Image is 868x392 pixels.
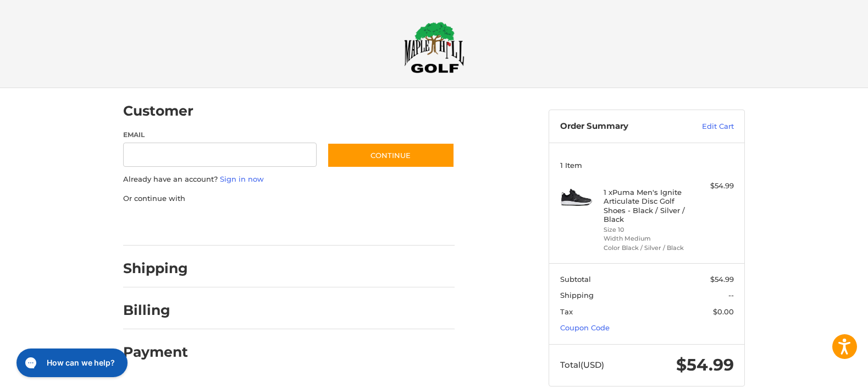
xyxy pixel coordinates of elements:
h2: Customer [123,102,193,119]
span: $54.99 [710,275,734,284]
a: Edit Cart [678,121,734,132]
img: Maple Hill Golf [404,21,465,73]
h2: Shipping [123,260,188,277]
span: -- [728,291,734,300]
a: Coupon Code [560,323,610,332]
iframe: Gorgias live chat messenger [11,345,131,381]
li: Color Black / Silver / Black [604,243,688,253]
iframe: PayPal-venmo [306,215,389,235]
h2: Billing [123,302,187,319]
h2: Payment [123,344,188,361]
p: Or continue with [123,193,455,204]
button: Continue [327,143,455,168]
iframe: Google Customer Reviews [777,362,868,392]
h3: Order Summary [560,121,678,132]
h4: 1 x Puma Men's Ignite Articulate Disc Golf Shoes - Black / Silver / Black [604,188,688,224]
span: $54.99 [676,355,734,375]
span: Total (USD) [560,360,604,370]
li: Size 10 [604,225,688,235]
div: $54.99 [690,181,734,192]
p: Already have an account? [123,174,455,185]
iframe: PayPal-paypal [120,215,202,235]
span: $0.00 [713,307,734,316]
span: Tax [560,307,573,316]
li: Width Medium [604,234,688,243]
iframe: PayPal-paylater [213,215,295,235]
span: Subtotal [560,275,591,284]
span: Shipping [560,291,594,300]
a: Sign in now [220,175,264,183]
h3: 1 Item [560,161,734,170]
label: Email [123,130,317,140]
